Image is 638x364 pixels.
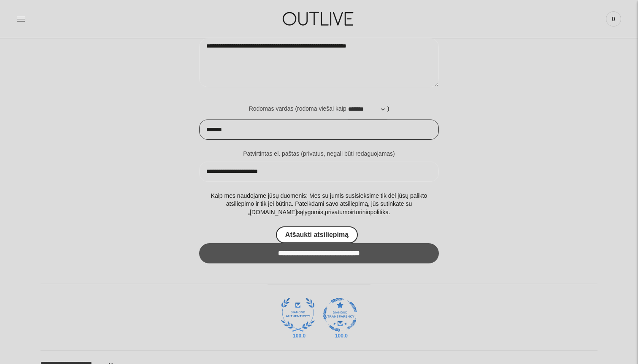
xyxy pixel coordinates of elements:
[323,298,357,334] div: Diamond Transparent Shop. Published 100% of verified reviews received in total
[199,192,439,217] p: Kaip mes naudojame jūsų duomenis: Mes su jumis susisieksime tik dėl jūsų palikto atsiliepimo ir t...
[291,332,305,339] div: 100.0
[276,226,358,243] a: Atšaukti atsiliepimą
[348,99,387,120] select: Name format
[297,105,346,113] label: rodoma viešai kaip
[606,10,621,28] a: 0
[323,298,357,332] img: Judge.me Diamond Transparent Shop medal
[295,105,389,112] span: ( )
[249,105,294,113] label: Rodomas vardas
[199,38,439,87] textarea: Atsiliepimo turinys
[608,13,619,25] span: 0
[199,162,439,182] input: El. pašto adresas
[325,209,351,215] a: privatumo
[281,298,315,334] div: Diamond Authentic Shop. 100% of published reviews are verified reviews
[281,298,315,332] a: Judge.me Diamond Authentic Shop medal 100.0
[333,332,347,339] div: 100.0
[199,150,439,158] label: Patvirtintas el. paštas (privatus, negali būti redaguojamas)
[323,298,357,332] a: Judge.me Diamond Transparent Shop medal 100.0
[354,209,370,215] a: turinio
[199,120,439,140] input: Rodomas vardas
[266,4,372,33] img: OUTLIVE
[297,209,323,215] a: sąlygomis
[281,298,315,332] img: Judge.me Diamond Authentic Shop medal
